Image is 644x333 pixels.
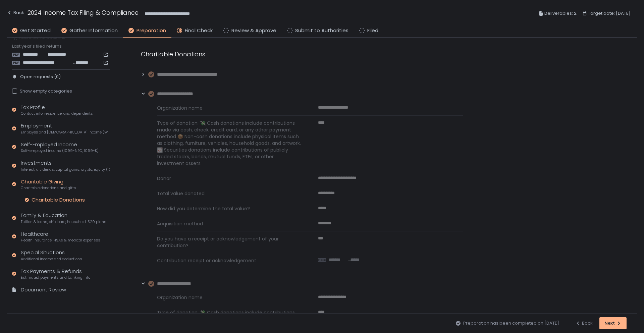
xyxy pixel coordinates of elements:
[157,175,302,182] span: Donor
[20,27,51,35] span: Get Started
[69,27,118,35] span: Gather Information
[12,35,65,41] button: Add internal docs link
[21,104,93,116] div: Tax Profile
[7,8,24,19] button: Back
[157,120,302,167] span: Type of donation: 💸 Cash donations include contributions made via cash, check, credit card, or an...
[21,122,110,135] div: Employment
[21,130,110,135] span: Employee and [DEMOGRAPHIC_DATA] income (W-2s)
[231,27,276,35] span: Review & Approve
[604,320,622,326] div: Next
[21,141,99,154] div: Self-Employed Income
[28,8,139,17] h1: 2024 Income Tax Filing & Compliance
[588,9,631,17] span: Target date: [DATE]
[157,105,302,111] span: Organization name
[12,43,110,65] div: Last year's filed returns
[463,320,559,326] span: Preparation has been completed on [DATE]
[21,148,99,153] span: Self-employed income (1099-NEC, 1099-K)
[157,190,302,197] span: Total value donated
[157,257,302,264] span: Contribution receipt or acknowledgement
[21,275,90,280] span: Estimated payments and banking info
[599,317,627,329] button: Next
[21,185,76,190] span: Charitable donations and gifts
[544,9,577,17] span: Deliverables: 2
[21,268,90,280] div: Tax Payments & Refunds
[21,111,93,116] span: Contact info, residence, and dependents
[157,220,302,227] span: Acquisition method
[21,257,82,262] span: Additional income and deductions
[21,167,110,172] span: Interest, dividends, capital gains, crypto, equity (1099s, K-1s)
[157,205,302,212] span: How did you determine the total value?
[575,317,593,329] button: Back
[21,286,66,294] div: Document Review
[367,27,378,35] span: Filed
[21,230,100,243] div: Healthcare
[21,159,110,172] div: Investments
[21,178,76,191] div: Charitable Giving
[21,249,82,262] div: Special Situations
[141,50,463,59] div: Charitable Donations
[7,9,24,17] div: Back
[575,320,593,326] div: Back
[20,74,61,80] span: Open requests (0)
[21,212,106,224] div: Family & Education
[185,27,213,35] span: Final Check
[21,238,100,243] span: Health insurance, HSAs & medical expenses
[295,27,348,35] span: Submit to Authorities
[21,219,106,224] span: Tuition & loans, childcare, household, 529 plans
[32,197,85,203] div: Charitable Donations
[157,294,302,301] span: Organization name
[157,235,302,249] span: Do you have a receipt or acknowledgement of your contribution?
[137,27,166,35] span: Preparation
